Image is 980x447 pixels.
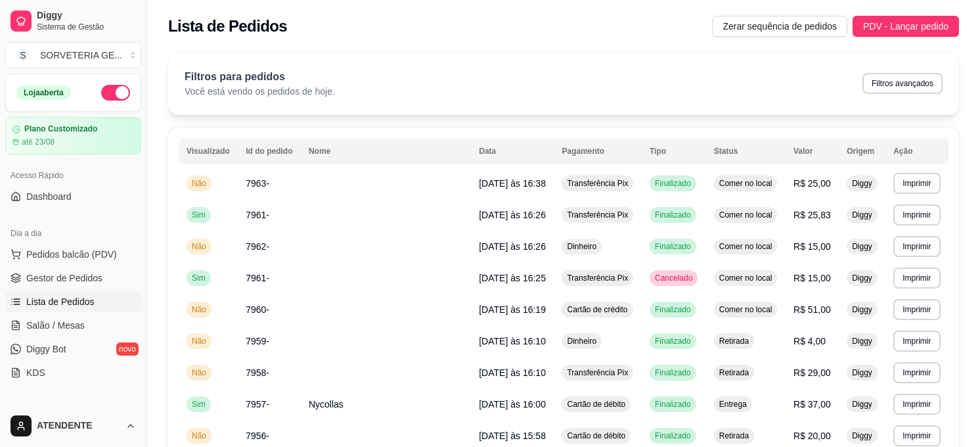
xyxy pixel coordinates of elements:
span: Sistema de Gestão [37,22,136,32]
span: Comer no local [717,273,775,283]
span: R$ 25,00 [793,178,831,189]
a: Dashboard [5,186,141,207]
span: 7960- [246,304,269,315]
span: Diggy [849,336,875,346]
span: Gestor de Pedidos [26,271,102,285]
span: PDV - Lançar pedido [863,19,948,34]
span: 7957- [246,399,269,410]
button: Filtros avançados [862,73,943,94]
span: Sim [189,399,208,410]
span: KDS [26,366,45,379]
span: Diggy [849,178,875,189]
span: 7962- [246,241,269,252]
span: Transferência Pix [564,367,631,378]
span: Finalizado [652,399,694,410]
span: [DATE] às 16:19 [479,304,546,315]
span: Dinheiro [564,336,599,346]
p: Você está vendo os pedidos de hoje. [185,85,335,98]
span: Pedidos balcão (PDV) [26,248,117,261]
a: DiggySistema de Gestão [5,5,141,37]
a: KDS [5,362,141,383]
th: Ação [885,138,948,164]
span: R$ 4,00 [793,336,826,346]
button: ATENDENTE [5,410,141,442]
span: Retirada [717,431,751,441]
div: Dia a dia [5,223,141,244]
span: Diggy [849,241,875,252]
span: Dashboard [26,190,72,203]
span: Diggy [849,431,875,441]
span: 7959- [246,336,269,346]
span: Nycollas [309,399,344,410]
span: Não [189,431,209,441]
span: R$ 29,00 [793,367,831,378]
span: Dinheiro [564,241,599,252]
div: Catálogo [5,399,141,420]
span: Lista de Pedidos [26,295,95,308]
span: Finalizado [652,367,694,378]
article: até 23/08 [22,137,55,147]
a: Diggy Botnovo [5,339,141,360]
span: 7958- [246,367,269,378]
span: [DATE] às 16:10 [479,336,546,346]
span: Diggy [849,273,875,283]
span: R$ 51,00 [793,304,831,315]
th: Id do pedido [238,138,301,164]
span: [DATE] às 16:10 [479,367,546,378]
span: R$ 20,00 [793,431,831,441]
span: Diggy [849,399,875,410]
th: Valor [786,138,839,164]
span: Não [189,241,209,252]
span: Diggy Bot [26,342,66,356]
span: ATENDENTE [37,420,120,432]
span: Cartão de débito [564,399,628,410]
a: Lista de Pedidos [5,291,141,312]
th: Pagamento [554,138,642,164]
button: Imprimir [893,268,940,289]
span: Finalizado [652,304,694,315]
th: Data [471,138,554,164]
span: Salão / Mesas [26,319,85,332]
span: Cartão de débito [564,431,628,441]
button: Imprimir [893,394,940,415]
button: Alterar Status [101,85,130,101]
span: Entrega [717,399,749,410]
span: R$ 37,00 [793,399,831,410]
a: Plano Customizadoaté 23/08 [5,117,141,154]
span: Cancelado [652,273,695,283]
span: Finalizado [652,241,694,252]
span: Finalizado [652,336,694,346]
th: Nome [301,138,471,164]
button: Select a team [5,42,141,68]
span: Não [189,178,209,189]
span: Finalizado [652,210,694,220]
span: Retirada [717,367,751,378]
span: Diggy [849,367,875,378]
span: Transferência Pix [564,273,631,283]
button: PDV - Lançar pedido [853,16,959,37]
span: R$ 25,83 [793,210,831,220]
button: Zerar sequência de pedidos [712,16,847,37]
span: Transferência Pix [564,178,631,189]
span: 7956- [246,431,269,441]
th: Status [706,138,786,164]
span: Sim [189,210,208,220]
span: Zerar sequência de pedidos [723,19,837,34]
span: Cartão de crédito [564,304,630,315]
span: Não [189,367,209,378]
span: Comer no local [717,241,775,252]
div: Acesso Rápido [5,165,141,186]
th: Tipo [642,138,706,164]
span: Diggy [849,304,875,315]
div: SORVETERIA GE ... [40,49,122,62]
article: Plano Customizado [24,124,97,134]
span: Não [189,336,209,346]
span: [DATE] às 16:26 [479,241,546,252]
a: Gestor de Pedidos [5,268,141,289]
span: S [16,49,30,62]
h2: Lista de Pedidos [168,16,287,37]
span: Comer no local [717,178,775,189]
span: [DATE] às 15:58 [479,431,546,441]
span: [DATE] às 16:38 [479,178,546,189]
span: Finalizado [652,431,694,441]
